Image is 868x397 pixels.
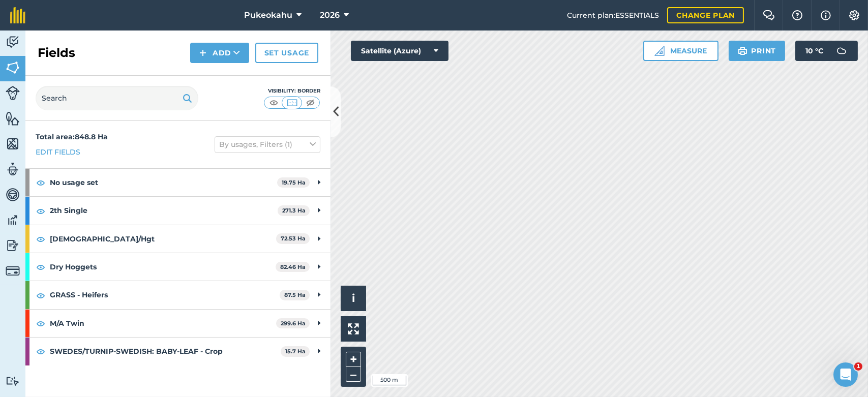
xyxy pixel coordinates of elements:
[848,10,860,20] img: A cog icon
[10,7,25,23] img: fieldmargin Logo
[190,43,249,63] button: Add
[795,41,858,61] button: 10 °C
[281,320,306,327] strong: 299.6 Ha
[280,263,306,270] strong: 82.46 Ha
[320,9,340,21] span: 2026
[346,352,361,367] button: +
[821,9,831,21] img: svg+xml;base64,PHN2ZyB4bWxucz0iaHR0cDovL3d3dy53My5vcmcvMjAwMC9zdmciIHdpZHRoPSIxNyIgaGVpZ2h0PSIxNy...
[667,7,744,23] a: Change plan
[281,235,306,242] strong: 72.53 Ha
[36,86,198,110] input: Search
[267,98,280,108] img: svg+xml;base64,PHN2ZyB4bWxucz0iaHR0cDovL3d3dy53My5vcmcvMjAwMC9zdmciIHdpZHRoPSI1MCIgaGVpZ2h0PSI0MC...
[36,146,80,158] a: Edit fields
[6,86,20,100] img: svg+xml;base64,PD94bWwgdmVyc2lvbj0iMS4wIiBlbmNvZGluZz0idXRmLTgiPz4KPCEtLSBHZW5lcmF0b3I6IEFkb2JlIE...
[50,281,280,309] strong: GRASS - Heifers
[6,264,20,278] img: svg+xml;base64,PD94bWwgdmVyc2lvbj0iMS4wIiBlbmNvZGluZz0idXRmLTgiPz4KPCEtLSBHZW5lcmF0b3I6IEFkb2JlIE...
[25,281,331,309] div: GRASS - Heifers87.5 Ha
[805,41,823,61] span: 10 ° C
[6,111,20,126] img: svg+xml;base64,PHN2ZyB4bWxucz0iaHR0cDovL3d3dy53My5vcmcvMjAwMC9zdmciIHdpZHRoPSI1NiIgaGVpZ2h0PSI2MC...
[215,136,320,152] button: By usages, Filters (1)
[36,233,45,245] img: svg+xml;base64,PHN2ZyB4bWxucz0iaHR0cDovL3d3dy53My5vcmcvMjAwMC9zdmciIHdpZHRoPSIxOCIgaGVpZ2h0PSIyNC...
[25,197,331,224] div: 2th Single271.3 Ha
[738,45,747,57] img: svg+xml;base64,PHN2ZyB4bWxucz0iaHR0cDovL3d3dy53My5vcmcvMjAwMC9zdmciIHdpZHRoPSIxOSIgaGVpZ2h0PSIyNC...
[36,317,45,329] img: svg+xml;base64,PHN2ZyB4bWxucz0iaHR0cDovL3d3dy53My5vcmcvMjAwMC9zdmciIHdpZHRoPSIxOCIgaGVpZ2h0PSIyNC...
[351,41,448,61] button: Satellite (Azure)
[763,10,775,20] img: Two speech bubbles overlapping with the left bubble in the forefront
[36,261,45,273] img: svg+xml;base64,PHN2ZyB4bWxucz0iaHR0cDovL3d3dy53My5vcmcvMjAwMC9zdmciIHdpZHRoPSIxOCIgaGVpZ2h0PSIyNC...
[284,291,306,298] strong: 87.5 Ha
[50,197,278,224] strong: 2th Single
[36,205,45,217] img: svg+xml;base64,PHN2ZyB4bWxucz0iaHR0cDovL3d3dy53My5vcmcvMjAwMC9zdmciIHdpZHRoPSIxOCIgaGVpZ2h0PSIyNC...
[183,92,192,104] img: svg+xml;base64,PHN2ZyB4bWxucz0iaHR0cDovL3d3dy53My5vcmcvMjAwMC9zdmciIHdpZHRoPSIxOSIgaGVpZ2h0PSIyNC...
[244,9,292,21] span: Pukeokahu
[348,323,359,334] img: Four arrows, one pointing top left, one top right, one bottom right and the last bottom left
[285,348,306,355] strong: 15.7 Ha
[6,187,20,202] img: svg+xml;base64,PD94bWwgdmVyc2lvbj0iMS4wIiBlbmNvZGluZz0idXRmLTgiPz4KPCEtLSBHZW5lcmF0b3I6IEFkb2JlIE...
[263,87,320,95] div: Visibility: Border
[854,362,862,371] span: 1
[341,286,366,311] button: i
[36,345,45,357] img: svg+xml;base64,PHN2ZyB4bWxucz0iaHR0cDovL3d3dy53My5vcmcvMjAwMC9zdmciIHdpZHRoPSIxOCIgaGVpZ2h0PSIyNC...
[304,98,317,108] img: svg+xml;base64,PHN2ZyB4bWxucz0iaHR0cDovL3d3dy53My5vcmcvMjAwMC9zdmciIHdpZHRoPSI1MCIgaGVpZ2h0PSI0MC...
[36,289,45,301] img: svg+xml;base64,PHN2ZyB4bWxucz0iaHR0cDovL3d3dy53My5vcmcvMjAwMC9zdmciIHdpZHRoPSIxOCIgaGVpZ2h0PSIyNC...
[282,179,306,186] strong: 19.75 Ha
[567,10,659,21] span: Current plan : ESSENTIALS
[6,35,20,50] img: svg+xml;base64,PD94bWwgdmVyc2lvbj0iMS4wIiBlbmNvZGluZz0idXRmLTgiPz4KPCEtLSBHZW5lcmF0b3I6IEFkb2JlIE...
[50,253,276,281] strong: Dry Hoggets
[38,45,75,61] h2: Fields
[36,176,45,189] img: svg+xml;base64,PHN2ZyB4bWxucz0iaHR0cDovL3d3dy53My5vcmcvMjAwMC9zdmciIHdpZHRoPSIxOCIgaGVpZ2h0PSIyNC...
[352,292,355,304] span: i
[6,376,20,386] img: svg+xml;base64,PD94bWwgdmVyc2lvbj0iMS4wIiBlbmNvZGluZz0idXRmLTgiPz4KPCEtLSBHZW5lcmF0b3I6IEFkb2JlIE...
[833,362,858,387] iframe: Intercom live chat
[25,169,331,196] div: No usage set19.75 Ha
[6,136,20,151] img: svg+xml;base64,PHN2ZyB4bWxucz0iaHR0cDovL3d3dy53My5vcmcvMjAwMC9zdmciIHdpZHRoPSI1NiIgaGVpZ2h0PSI2MC...
[831,41,852,61] img: svg+xml;base64,PD94bWwgdmVyc2lvbj0iMS4wIiBlbmNvZGluZz0idXRmLTgiPz4KPCEtLSBHZW5lcmF0b3I6IEFkb2JlIE...
[643,41,719,61] button: Measure
[6,162,20,177] img: svg+xml;base64,PD94bWwgdmVyc2lvbj0iMS4wIiBlbmNvZGluZz0idXRmLTgiPz4KPCEtLSBHZW5lcmF0b3I6IEFkb2JlIE...
[654,46,665,56] img: Ruler icon
[50,225,276,253] strong: [DEMOGRAPHIC_DATA]/Hgt
[50,310,276,337] strong: M/A Twin
[25,310,331,337] div: M/A Twin299.6 Ha
[6,212,20,228] img: svg+xml;base64,PD94bWwgdmVyc2lvbj0iMS4wIiBlbmNvZGluZz0idXRmLTgiPz4KPCEtLSBHZW5lcmF0b3I6IEFkb2JlIE...
[286,98,298,108] img: svg+xml;base64,PHN2ZyB4bWxucz0iaHR0cDovL3d3dy53My5vcmcvMjAwMC9zdmciIHdpZHRoPSI1MCIgaGVpZ2h0PSI0MC...
[791,10,803,20] img: A question mark icon
[346,367,361,382] button: –
[6,60,20,75] img: svg+xml;base64,PHN2ZyB4bWxucz0iaHR0cDovL3d3dy53My5vcmcvMjAwMC9zdmciIHdpZHRoPSI1NiIgaGVpZ2h0PSI2MC...
[25,253,331,281] div: Dry Hoggets82.46 Ha
[199,47,206,59] img: svg+xml;base64,PHN2ZyB4bWxucz0iaHR0cDovL3d3dy53My5vcmcvMjAwMC9zdmciIHdpZHRoPSIxNCIgaGVpZ2h0PSIyNC...
[50,338,281,365] strong: SWEDES/TURNIP-SWEDISH: BABY-LEAF - Crop
[36,132,108,141] strong: Total area : 848.8 Ha
[729,41,786,61] button: Print
[282,207,306,214] strong: 271.3 Ha
[50,169,277,196] strong: No usage set
[6,238,20,253] img: svg+xml;base64,PD94bWwgdmVyc2lvbj0iMS4wIiBlbmNvZGluZz0idXRmLTgiPz4KPCEtLSBHZW5lcmF0b3I6IEFkb2JlIE...
[25,225,331,253] div: [DEMOGRAPHIC_DATA]/Hgt72.53 Ha
[25,338,331,365] div: SWEDES/TURNIP-SWEDISH: BABY-LEAF - Crop15.7 Ha
[255,43,318,63] a: Set usage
